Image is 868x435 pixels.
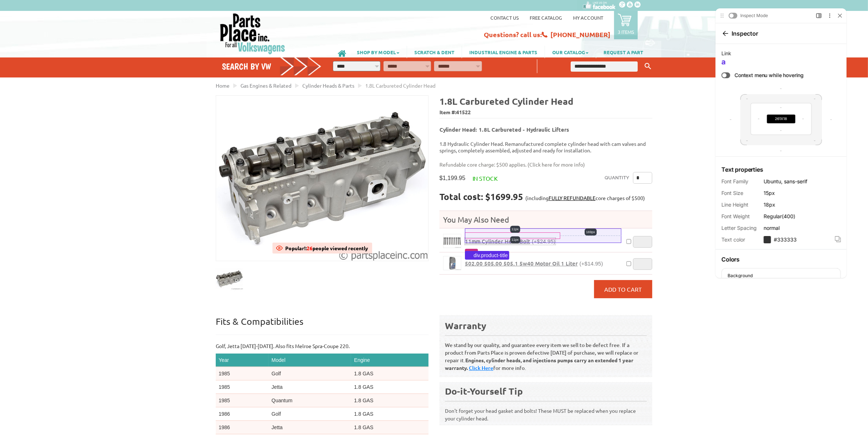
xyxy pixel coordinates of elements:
[110,138,112,143] span: -
[216,265,243,292] img: 1.8L Carbureted Cylinder Head
[216,96,428,261] img: 1.8L Carbureted Cylinder Head
[445,401,647,422] p: Don't forget your head gasket and bolts! These MUST be replaced when you replace your cylinder head.
[216,380,268,394] td: 1985
[465,238,556,245] a: 11mm Cylinder Head Bolt(+$24.95)
[351,367,429,380] td: 1.8 GAS
[76,105,78,109] span: -
[127,117,128,121] span: -
[549,195,596,201] a: FULLY REFUNDABLE
[605,286,642,293] span: Add to Cart
[525,195,645,201] span: (including core charges of $500)
[443,234,461,248] img: 11mm Cylinder Head Bolt
[240,82,291,89] a: Gas Engines & Related
[43,96,44,101] span: -
[60,201,71,208] span: 18px
[439,175,465,181] span: $1,199.95
[216,316,429,335] p: Fits & Compatibilities
[70,236,93,243] span: #333333
[439,126,569,133] b: Cylinder Head: 1.8L Carbureted - Hydraulic Lifters
[268,380,351,394] td: Jetta
[99,116,100,121] span: -
[268,407,351,420] td: Golf
[31,72,100,79] span: Context menu while hovering
[465,260,578,267] span: 502.00 505.00 505.1 5w40 Motor Oil 1 Liter
[642,60,653,72] button: Keyword Search
[17,255,137,263] h3: Colors
[17,50,137,57] span: Link
[545,46,596,58] a: OUR CATALOG
[532,238,556,244] span: (+$24.95)
[529,161,583,168] a: Click here for more info
[110,96,112,101] span: -
[594,280,652,298] button: Add to Cart
[17,165,137,173] h3: Text properties
[473,175,498,182] span: In stock
[439,215,652,224] h4: You May Also Need
[216,342,429,350] p: Golf, Jetta [DATE]-[DATE]. Also fits Melroe Spra-Coupe 220.
[351,420,429,434] td: 1.8 GAS
[268,420,351,434] td: Jetta
[268,367,351,380] td: Golf
[465,238,530,245] span: 11mm Cylinder Head Bolt
[43,138,44,143] span: -
[71,116,77,121] span: 261
[17,189,60,197] span: Font Size
[439,191,523,202] strong: Total cost: $1699.95
[76,128,78,132] span: -
[17,224,60,232] span: Letter Spacing
[445,357,633,371] b: Engines, cylinder heads, and injections pumps carry an extended 1 year warranty.
[443,234,461,248] a: 11mm Cylinder Head Bolt
[365,82,435,89] span: 1.8L Carbureted Cylinder Head
[219,13,286,55] img: Parts Place Inc!
[216,82,230,89] a: Home
[605,172,629,184] label: Quantity
[351,354,429,367] th: Engine
[268,394,351,407] td: Quantum
[216,367,268,380] td: 1985
[530,15,562,21] a: Free Catalog
[60,178,103,185] span: Ubuntu, sans-serif
[407,46,462,58] a: SCRATCH & DENT
[302,82,354,89] a: Cylinder Heads & Parts
[77,116,80,121] span: X
[216,407,268,420] td: 1986
[216,354,268,367] th: Year
[490,15,519,21] a: Contact us
[60,189,71,197] span: 15px
[465,260,603,267] a: 502.00 505.00 505.1 5w40 Motor Oil 1 Liter(+$14.95)
[351,394,429,407] td: 1.8 GAS
[216,394,268,407] td: 1985
[268,354,351,367] th: Model
[443,256,461,270] img: 502.00 505.00 505.1 5w40 Motor Oil 1 Liter
[24,272,49,279] p: Background
[76,86,78,91] span: -
[443,256,461,270] a: 502.00 505.00 505.1 5w40 Motor Oil 1 Liter
[80,116,83,121] span: 18
[618,29,634,35] p: 3 items
[17,57,22,66] span: a
[580,260,603,267] span: (+$14.95)
[76,148,78,153] span: -
[439,140,652,153] p: 1.8 Hydraulic Cylinder Head. Remanufactured complete cylinder head with cam valves and springs, c...
[54,116,56,121] span: -
[351,380,429,394] td: 1.8 GAS
[17,213,60,220] span: Font Weight
[216,420,268,434] td: 1986
[456,109,471,115] span: 41522
[26,29,57,37] h3: Inspector
[614,11,638,39] a: 3 items
[439,161,647,168] p: Refundable core charge: $500 applies. ( )
[222,61,322,72] h4: Search by VW
[439,107,652,118] span: Item #:
[36,13,64,19] p: Inspect Mode
[351,407,429,420] td: 1.8 GAS
[26,117,28,121] span: -
[439,95,573,107] b: 1.8L Carbureted Cylinder Head
[60,213,91,220] span: Regular (400)
[17,178,60,185] span: Font Family
[17,201,60,208] span: Line Height
[445,320,647,332] div: Warranty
